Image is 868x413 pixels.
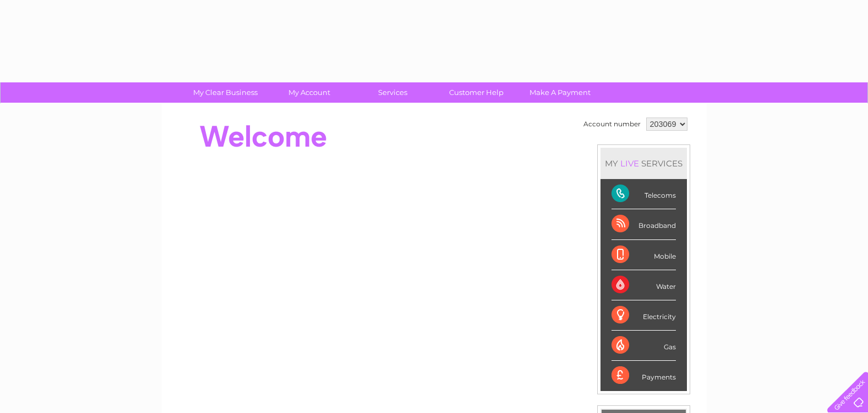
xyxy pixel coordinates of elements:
[618,158,641,169] div: LIVE
[612,270,676,300] div: Water
[612,179,676,209] div: Telecoms
[600,148,687,179] div: MY SERVICES
[347,82,438,103] a: Services
[612,240,676,270] div: Mobile
[612,209,676,239] div: Broadband
[515,82,605,103] a: Make A Payment
[264,82,354,103] a: My Account
[612,300,676,331] div: Electricity
[612,331,676,361] div: Gas
[431,82,522,103] a: Customer Help
[180,82,271,103] a: My Clear Business
[612,361,676,390] div: Payments
[581,115,643,133] td: Account number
